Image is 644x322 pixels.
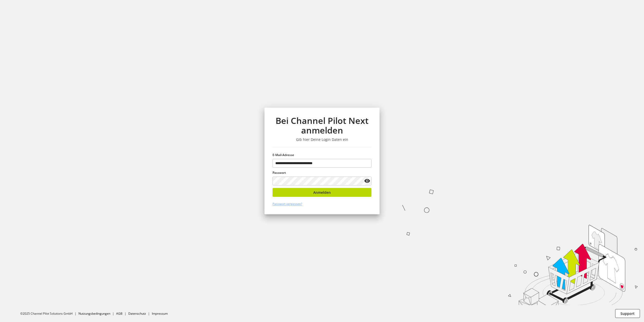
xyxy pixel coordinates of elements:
a: Passwort vergessen? [273,202,302,206]
button: Support [615,309,640,318]
a: AGB [116,311,122,316]
h3: Gib hier Deine Login Daten ein [273,137,371,142]
span: Support [620,311,635,316]
h1: Bei Channel Pilot Next anmelden [273,116,371,135]
li: ©2025 Channel Pilot Solutions GmbH [20,311,78,316]
button: Anmelden [273,188,371,197]
a: Nutzungsbedingungen [78,311,110,316]
a: Impressum [152,311,168,316]
span: Passwort [273,171,286,175]
a: Datenschutz [128,311,146,316]
span: Anmelden [313,190,331,195]
span: E-Mail-Adresse [273,153,294,157]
